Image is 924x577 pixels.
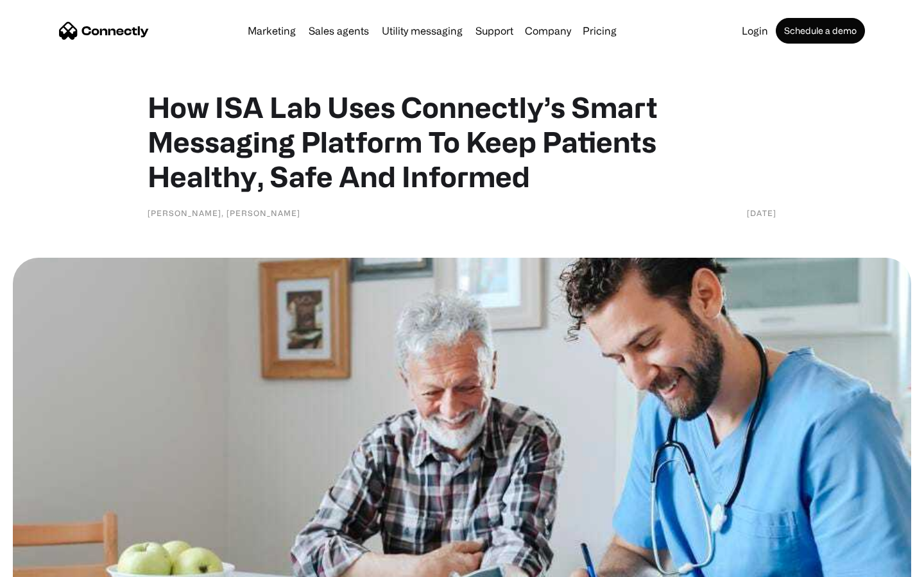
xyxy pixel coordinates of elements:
[470,26,518,36] a: Support
[148,206,300,219] div: [PERSON_NAME], [PERSON_NAME]
[525,22,571,40] div: Company
[26,555,77,573] ul: Language list
[13,555,77,573] aside: Language selected: English
[747,206,776,219] div: [DATE]
[737,26,773,36] a: Login
[243,26,301,36] a: Marketing
[304,26,374,36] a: Sales agents
[776,18,865,44] a: Schedule a demo
[148,90,776,194] h1: How ISA Lab Uses Connectly’s Smart Messaging Platform To Keep Patients Healthy, Safe And Informed
[377,26,468,36] a: Utility messaging
[577,26,622,36] a: Pricing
